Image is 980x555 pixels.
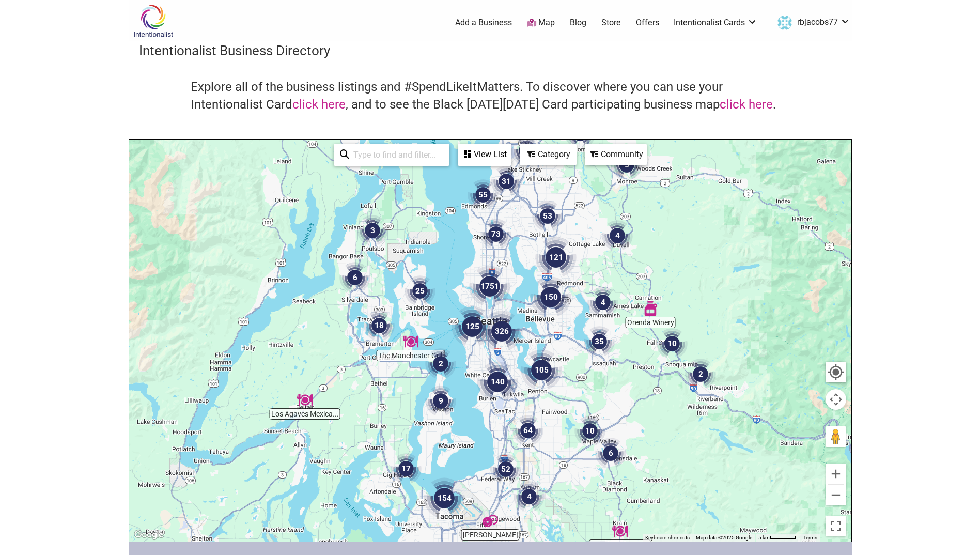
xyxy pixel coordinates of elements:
[477,361,518,403] div: 140
[480,219,511,250] div: 73
[139,41,842,60] h3: Intentionalist Business Directory
[425,348,456,379] div: 2
[424,477,465,519] div: 154
[364,310,395,341] div: 18
[481,311,522,352] div: 326
[468,179,499,210] div: 55
[132,528,166,542] img: Google
[405,275,435,306] div: 25
[587,287,618,318] div: 4
[586,145,646,164] div: Community
[636,17,659,28] a: Offers
[349,145,443,165] input: Type to find and filter...
[491,166,522,197] div: 31
[292,97,346,112] a: click here
[826,389,846,410] button: Map camera controls
[602,220,633,251] div: 4
[758,535,770,541] span: 5 km
[826,426,846,447] button: Drag Pegman onto the map to open Street View
[191,79,790,113] h4: Explore all of the business listings and #SpendLikeItMatters. To discover where you can use your ...
[674,17,757,28] a: Intentionalist Cards
[772,13,850,32] a: rbjacobs77
[357,215,388,246] div: 3
[601,17,621,28] a: Store
[132,528,166,542] a: Open this area in Google Maps (opens a new window)
[657,328,688,359] div: 10
[825,516,846,537] button: Toggle fullscreen view
[803,535,817,541] a: Terms (opens in new tab)
[584,326,615,357] div: 35
[521,145,575,164] div: Category
[403,334,418,349] div: The Manchester Grill
[530,276,571,318] div: 150
[643,301,658,316] div: Orenda Winery
[527,17,555,29] a: Map
[612,523,628,539] div: Pita's Taqueria Authentic Mexican Food
[685,359,716,390] div: 2
[574,415,605,446] div: 10
[452,306,493,347] div: 125
[129,4,178,38] img: Intentionalist
[535,237,577,278] div: 121
[334,144,449,166] div: Type to search and filter
[512,415,543,446] div: 64
[532,201,563,232] div: 53
[483,513,498,529] div: Kusher Bakery
[458,144,511,166] div: See a list of the visible businesses
[490,454,521,485] div: 52
[339,262,370,293] div: 6
[514,481,545,512] div: 4
[696,535,752,541] span: Map data ©2025 Google
[826,464,846,484] button: Zoom in
[425,386,456,417] div: 9
[391,453,422,484] div: 17
[570,17,586,28] a: Blog
[826,485,846,505] button: Zoom out
[720,97,773,112] a: click here
[297,392,313,408] div: Los Agaves Mexican Restaurant
[595,438,626,469] div: 6
[645,534,690,542] button: Keyboard shortcuts
[826,362,846,382] button: Your Location
[585,144,647,165] div: Filter by Community
[755,534,800,542] button: Map Scale: 5 km per 48 pixels
[455,17,512,28] a: Add a Business
[520,144,577,165] div: Filter by category
[521,349,562,391] div: 105
[469,266,510,307] div: 1751
[459,145,510,164] div: View List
